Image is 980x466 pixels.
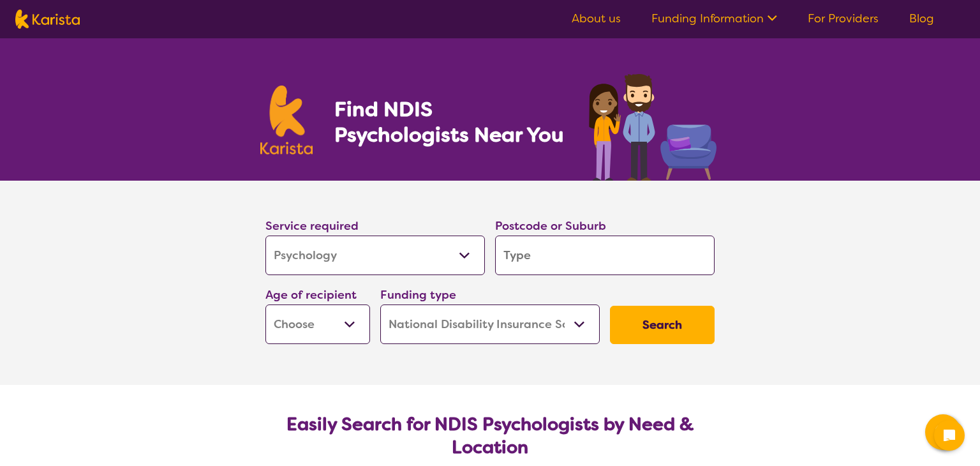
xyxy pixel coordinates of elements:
[260,86,313,154] img: Karista logo
[572,11,621,26] a: About us
[15,10,80,29] img: Karista logo
[651,11,777,26] a: Funding Information
[909,11,934,26] a: Blog
[265,218,359,234] label: Service required
[925,414,961,450] button: Channel Menu
[610,306,715,344] button: Search
[276,413,704,459] h2: Easily Search for NDIS Psychologists by Need & Location
[380,287,456,303] label: Funding type
[495,218,606,234] label: Postcode or Suburb
[808,11,879,26] a: For Providers
[495,236,715,275] input: Type
[584,69,720,181] img: psychology
[334,96,570,147] h1: Find NDIS Psychologists Near You
[265,287,357,303] label: Age of recipient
